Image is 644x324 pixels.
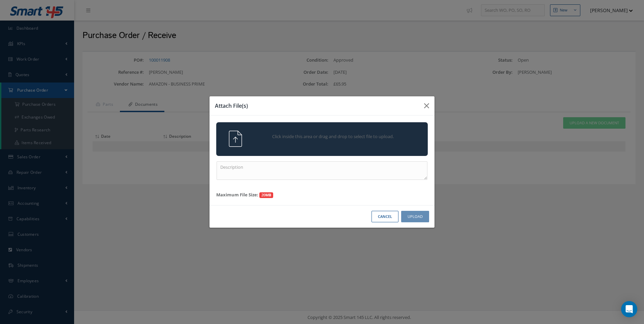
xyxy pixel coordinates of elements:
span: 20 [259,192,273,198]
button: Cancel [372,211,398,223]
h3: Attach File(s) [215,102,419,110]
img: svg+xml;base64,PHN2ZyB4bWxucz0iaHR0cDovL3d3dy53My5vcmcvMjAwMC9zdmciIHhtbG5zOnhsaW5rPSJodHRwOi8vd3... [227,131,244,147]
div: Open Intercom Messenger [621,301,637,317]
strong: MB [265,192,271,197]
button: Upload [401,211,429,223]
span: Click inside this area or drag and drop to select file to upload. [257,133,410,140]
strong: Maximum File Size: [216,192,258,198]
